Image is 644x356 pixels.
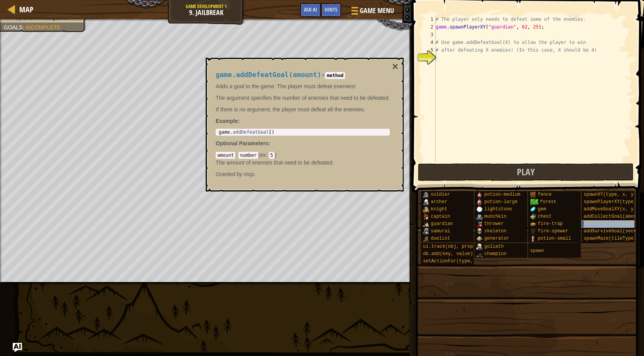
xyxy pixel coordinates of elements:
[431,199,447,205] span: archer
[423,31,436,39] div: 3
[216,106,390,113] p: If there is no argument, the player must defeat all the enemies.
[431,221,453,227] span: guardian
[423,199,429,205] img: portrait.png
[360,6,394,16] span: Game Menu
[540,199,557,205] span: forest
[345,3,399,21] button: Game Menu
[300,3,321,17] button: Ask AI
[484,244,503,249] span: goliath
[476,199,483,205] img: portrait.png
[476,221,483,227] img: portrait.png
[4,24,22,30] span: Goals
[15,4,34,15] a: Map
[423,15,436,23] div: 1
[538,221,563,227] span: fire-trap
[431,207,447,212] span: knight
[216,118,240,124] strong: :
[484,199,517,205] span: potion-large
[13,343,22,352] button: Ask AI
[538,214,552,219] span: chest
[268,140,270,146] span: :
[238,152,258,159] code: number
[530,213,536,220] img: portrait.png
[530,228,536,234] img: portrait.png
[484,236,509,241] span: generator
[476,235,483,242] img: portrait.png
[325,72,345,79] code: method
[423,191,429,198] img: portrait.png
[423,228,429,234] img: portrait.png
[530,191,536,198] img: portrait.png
[304,6,317,13] span: Ask AI
[476,251,483,257] img: portrait.png
[538,207,546,212] span: gem
[269,152,275,159] code: 5
[423,221,429,227] img: portrait.png
[530,235,536,242] img: portrait.png
[476,206,483,212] img: portrait.png
[260,152,266,158] span: ex
[476,213,483,220] img: portrait.png
[423,251,473,257] span: db.add(key, value)
[423,23,436,31] div: 2
[431,228,450,234] span: samurai
[423,244,476,249] span: ui.track(obj, prop)
[22,24,25,30] span: :
[538,228,568,234] span: fire-spewer
[418,163,634,181] button: Play
[530,221,536,227] img: portrait.png
[325,6,337,13] span: Hints
[584,207,636,212] span: addMoveGoalXY(x, y)
[19,4,34,15] span: Map
[423,235,429,242] img: portrait.png
[584,221,642,227] span: addDefeatGoal(amount)
[266,152,269,158] span: :
[484,192,520,197] span: potion-medium
[484,207,512,212] span: lightstone
[530,199,538,205] img: trees_1.png
[538,236,571,241] span: potion-small
[423,213,429,220] img: portrait.png
[538,192,552,197] span: fence
[216,140,268,146] span: Optional Parameters
[530,206,536,212] img: portrait.png
[431,192,450,197] span: soldier
[216,82,390,90] p: Adds a goal to the game: The player must defeat enemies!
[423,206,429,212] img: portrait.png
[476,228,483,234] img: portrait.png
[431,214,450,219] span: captain
[216,171,244,177] span: Granted by
[517,166,535,178] span: Play
[530,248,544,254] span: spawn
[476,191,483,198] img: portrait.png
[216,151,390,166] div: ( )
[484,221,503,227] span: thrower
[216,152,235,159] code: amount
[423,39,436,46] div: 4
[423,259,517,264] span: setActionFor(type, event, handler)
[476,243,483,250] img: portrait.png
[431,236,450,241] span: duelist
[423,54,436,62] div: 6
[216,71,390,79] h4: -
[584,192,636,197] span: spawnXY(type, x, y)
[484,251,506,257] span: champion
[25,24,60,30] span: Incomplete
[216,118,238,124] span: Example
[392,61,398,72] button: ×
[423,46,436,54] div: 5
[484,214,506,219] span: munchkin
[484,228,506,234] span: skeleton
[235,152,238,158] span: :
[216,94,390,102] p: The argument specifies the number of enemies that need to be defeated.
[216,159,390,166] p: The amount of enemies that need to be defeated.
[216,71,321,79] span: game.addDefeatGoal(amount)
[216,171,256,177] em: mcp.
